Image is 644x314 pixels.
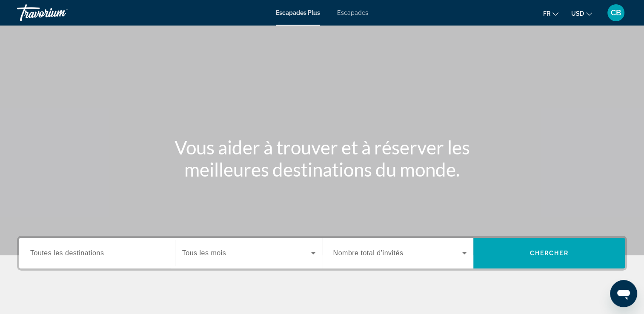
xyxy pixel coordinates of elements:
[571,7,592,20] button: Changer de devise
[611,9,621,17] span: CB
[30,249,104,257] span: Toutes les destinations
[473,238,625,268] button: Rechercher
[337,9,368,16] a: Escapades
[30,248,164,259] input: Sélectionnez la destination
[530,250,569,257] span: Chercher
[543,7,558,20] button: Changer la langue
[182,249,226,257] span: Tous les mois
[333,249,404,257] span: Nombre total d’invités
[610,280,637,307] iframe: Bouton de lancement de la fenêtre de messagerie
[605,4,627,22] button: Menu utilisateur
[276,9,320,16] a: Escapades Plus
[19,238,625,268] div: Widget de recherche
[17,2,102,24] a: Travorium
[543,10,550,17] span: Fr
[571,10,584,17] span: USD
[163,136,482,180] h1: Vous aider à trouver et à réserver les meilleures destinations du monde.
